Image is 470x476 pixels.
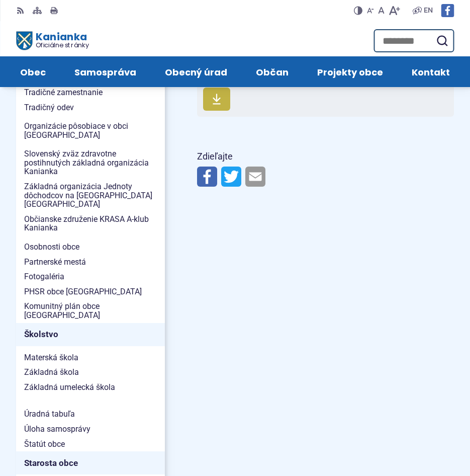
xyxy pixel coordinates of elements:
a: Základná škola [16,365,165,380]
span: Štatút obce [24,437,157,452]
a: EN [422,5,435,17]
a: Projekty obce [313,56,387,87]
a: Kontakt [407,56,454,87]
a: Samospráva [70,56,141,87]
a: Školstvo [16,323,165,346]
a: Tradičné zamestnanie [16,85,165,100]
a: Organizácie pôsobiace v obci [GEOGRAPHIC_DATA] [16,119,165,142]
a: Úloha samosprávy [16,422,165,437]
span: Obecný úrad [165,56,227,87]
a: Partnerské mestá [16,255,165,270]
a: Logo Kanianka, prejsť na domovskú stránku. [16,32,89,50]
a: Materská škola [16,350,165,365]
a: Tradičný odev [16,100,165,115]
span: Fotogaléria [24,269,157,284]
a: Občan [252,56,293,87]
span: Občan [256,56,289,87]
span: Úradná tabuľa [24,407,157,422]
span: Tradičné zamestnanie [24,85,157,100]
a: Obec [16,56,50,87]
a: Základná umelecká škola [16,380,165,395]
span: Obec [20,56,46,87]
p: Zdieľajte [197,149,454,165]
a: Starosta obce [16,451,165,474]
span: Občianske združenie KRASA A-klub Kanianka [24,212,157,235]
span: Komunitný plán obce [GEOGRAPHIC_DATA] [24,299,157,323]
span: Starosta obce [24,455,157,471]
a: Základná organizácia Jednoty dôchodcov na [GEOGRAPHIC_DATA] [GEOGRAPHIC_DATA] [16,179,165,212]
img: Prejsť na domovskú stránku [16,32,32,50]
span: Úloha samosprávy [24,422,157,437]
a: Komunitný plán obce [GEOGRAPHIC_DATA] [16,299,165,323]
span: Tradičný odev [24,100,157,115]
span: EN [424,5,433,17]
a: Slovenský zväz zdravotne postihnutých základná organizácia Kanianka [16,146,165,179]
img: Zdieľať na Twitteri [221,167,241,187]
img: Zdieľať na Facebooku [197,167,217,187]
img: Zdieľať e-mailom [245,167,265,187]
a: Osobnosti obce [16,240,165,255]
a: Obecný úrad [161,56,232,87]
span: Samospráva [74,56,136,87]
span: Partnerské mestá [24,255,157,270]
span: Základná umelecká škola [24,380,157,395]
img: Prejsť na Facebook stránku [441,4,454,17]
span: Základná organizácia Jednoty dôchodcov na [GEOGRAPHIC_DATA] [GEOGRAPHIC_DATA] [24,179,157,212]
span: Materská škola [24,350,157,365]
span: Kanianka [32,32,89,48]
a: Štatút obce [16,437,165,452]
span: Kontakt [412,56,450,87]
span: Oficiálne stránky [35,42,88,48]
span: PHSR obce [GEOGRAPHIC_DATA] [24,284,157,299]
span: Základná škola [24,365,157,380]
span: Osobnosti obce [24,240,157,255]
span: Školstvo [24,327,157,342]
span: Slovenský zväz zdravotne postihnutých základná organizácia Kanianka [24,146,157,179]
a: Úradná tabuľa [16,407,165,422]
span: Projekty obce [317,56,383,87]
span: Organizácie pôsobiace v obci [GEOGRAPHIC_DATA] [24,119,157,142]
a: PHSR obce [GEOGRAPHIC_DATA] [16,284,165,299]
a: Fotogaléria [16,269,165,284]
a: Občianske združenie KRASA A-klub Kanianka [16,212,165,235]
